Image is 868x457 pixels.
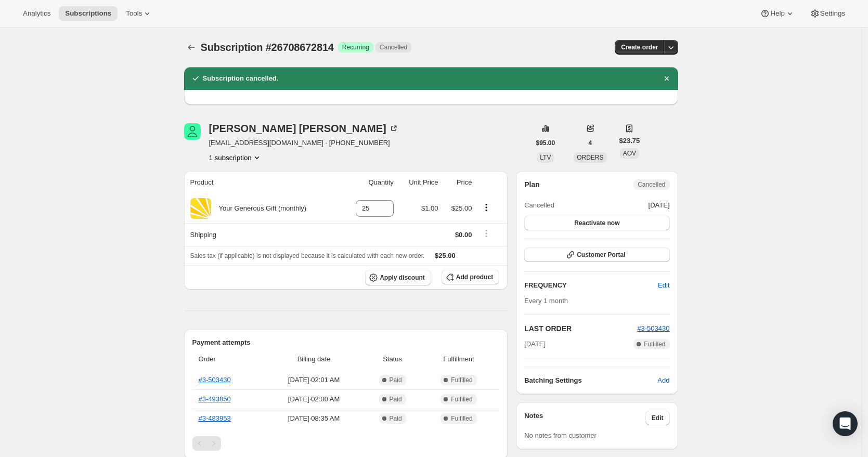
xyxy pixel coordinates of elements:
[657,375,669,386] span: Add
[524,280,658,291] h2: FREQUENCY
[623,150,636,157] span: AOV
[574,219,619,227] span: Reactivate now
[833,411,858,436] div: Open Intercom Messenger
[367,354,418,364] span: Status
[536,139,555,147] span: $95.00
[524,179,540,190] h2: Plan
[342,43,369,51] span: Recurring
[451,376,472,384] span: Fulfilled
[659,71,674,86] button: Dismiss notification
[184,223,342,246] th: Shipping
[524,375,657,386] h6: Batching Settings
[451,204,472,212] span: $25.00
[442,171,475,194] th: Price
[184,171,342,194] th: Product
[804,6,851,21] button: Settings
[209,152,262,163] button: Product actions
[267,375,361,385] span: [DATE] · 02:01 AM
[17,6,57,21] button: Analytics
[658,280,669,291] span: Edit
[577,251,625,259] span: Customer Portal
[619,136,640,146] span: $23.75
[390,414,402,423] span: Paid
[209,138,399,148] span: [EMAIL_ADDRESS][DOMAIN_NAME] · [PHONE_NUMBER]
[530,136,562,150] button: $95.00
[120,6,159,21] button: Tools
[199,395,231,403] a: #3-493850
[365,270,431,285] button: Apply discount
[59,6,118,21] button: Subscriptions
[267,394,361,404] span: [DATE] · 02:00 AM
[524,323,637,334] h2: LAST ORDER
[615,40,664,55] button: Create order
[184,123,201,140] span: LaVonne Mills
[621,43,658,51] span: Create order
[524,297,568,305] span: Every 1 month
[451,395,472,403] span: Fulfilled
[644,340,665,348] span: Fulfilled
[589,139,592,147] span: 4
[201,42,334,53] span: Subscription #26708672814
[652,414,664,422] span: Edit
[390,376,402,384] span: Paid
[192,337,500,348] h2: Payment attempts
[199,376,231,384] a: #3-503430
[192,348,264,371] th: Order
[65,9,111,18] span: Subscriptions
[424,354,493,364] span: Fulfillment
[478,228,495,239] button: Shipping actions
[637,323,669,334] button: #3-503430
[190,198,211,219] img: product img
[524,411,645,425] h3: Notes
[478,202,495,213] button: Product actions
[199,414,231,422] a: #3-483953
[540,154,551,161] span: LTV
[23,9,50,18] span: Analytics
[652,277,676,294] button: Edit
[820,9,845,18] span: Settings
[209,123,399,134] div: [PERSON_NAME] [PERSON_NAME]
[649,200,670,211] span: [DATE]
[211,203,307,214] div: Your Generous Gift (monthly)
[524,247,669,262] button: Customer Portal
[754,6,801,21] button: Help
[645,411,670,425] button: Edit
[770,9,784,18] span: Help
[456,273,493,281] span: Add product
[638,180,665,189] span: Cancelled
[380,43,407,51] span: Cancelled
[455,231,472,239] span: $0.00
[435,252,456,259] span: $25.00
[577,154,603,161] span: ORDERS
[267,413,361,424] span: [DATE] · 08:35 AM
[341,171,397,194] th: Quantity
[126,9,142,18] span: Tools
[190,252,425,259] span: Sales tax (if applicable) is not displayed because it is calculated with each new order.
[524,339,546,349] span: [DATE]
[651,372,676,389] button: Add
[637,324,669,332] a: #3-503430
[451,414,472,423] span: Fulfilled
[524,432,597,439] span: No notes from customer
[582,136,599,150] button: 4
[397,171,442,194] th: Unit Price
[390,395,402,403] span: Paid
[442,270,499,284] button: Add product
[184,40,199,55] button: Subscriptions
[524,200,554,211] span: Cancelled
[203,73,279,84] h2: Subscription cancelled.
[192,436,500,451] nav: Pagination
[267,354,361,364] span: Billing date
[380,273,425,282] span: Apply discount
[421,204,438,212] span: $1.00
[524,216,669,230] button: Reactivate now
